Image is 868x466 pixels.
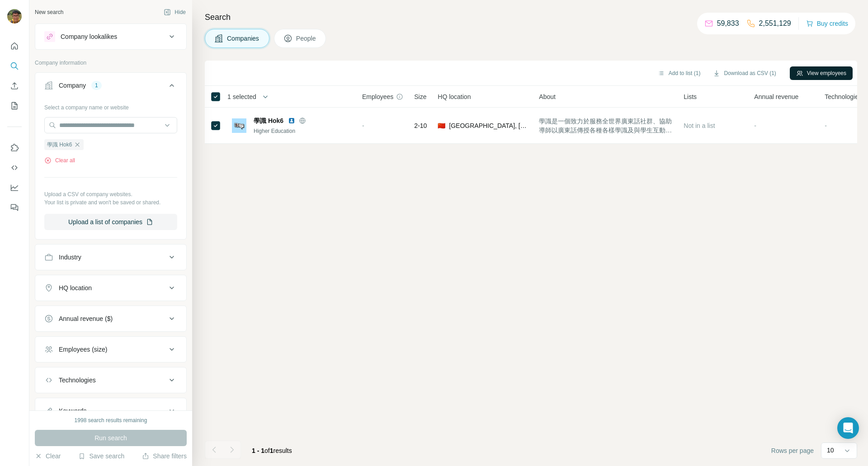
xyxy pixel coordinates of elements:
[7,38,22,54] button: Quick start
[790,66,853,80] button: View employees
[254,127,351,135] div: Higher Education
[254,116,283,125] span: 學識 Hok6
[227,34,260,43] span: Companies
[35,400,186,422] button: Keywords
[227,92,256,101] span: 1 selected
[806,17,848,30] button: Buy credits
[7,78,22,94] button: Enrich CSV
[44,214,177,230] button: Upload a list of companies
[44,190,177,198] p: Upload a CSV of company websites.
[35,75,186,100] button: Company1
[35,339,186,360] button: Employees (size)
[59,345,107,354] div: Employees (size)
[7,199,22,216] button: Feedback
[7,58,22,74] button: Search
[717,18,739,29] p: 59,833
[754,122,756,129] span: -
[35,277,186,299] button: HQ location
[827,446,834,455] p: 10
[825,92,862,101] span: Technologies
[59,81,86,90] div: Company
[7,98,22,114] button: My lists
[59,283,92,292] div: HQ location
[35,26,186,47] button: Company lookalikes
[35,369,186,391] button: Technologies
[270,447,274,454] span: 1
[252,447,292,454] span: results
[825,122,827,129] span: -
[44,100,177,112] div: Select a company name or website
[754,92,798,101] span: Annual revenue
[35,246,186,268] button: Industry
[78,452,124,461] button: Save search
[684,122,715,129] span: Not in a list
[759,18,791,29] p: 2,551,129
[438,92,471,101] span: HQ location
[35,452,61,461] button: Clear
[414,92,426,101] span: Size
[91,81,102,89] div: 1
[205,11,857,24] h4: Search
[35,59,187,67] p: Company information
[362,122,364,129] span: -
[7,179,22,196] button: Dashboard
[35,308,186,329] button: Annual revenue ($)
[837,417,859,439] div: Open Intercom Messenger
[651,66,707,80] button: Add to list (1)
[59,253,81,262] div: Industry
[47,141,72,149] span: 學識 Hok6
[75,416,147,424] div: 1998 search results remaining
[59,376,96,385] div: Technologies
[362,92,393,101] span: Employees
[288,117,295,124] img: LinkedIn logo
[142,452,187,461] button: Share filters
[684,92,697,101] span: Lists
[7,160,22,176] button: Use Surfe API
[157,5,192,19] button: Hide
[7,9,22,24] img: Avatar
[414,121,427,130] span: 2-10
[35,8,63,16] div: New search
[59,406,86,415] div: Keywords
[707,66,782,80] button: Download as CSV (1)
[44,156,75,165] button: Clear all
[59,314,113,323] div: Annual revenue ($)
[771,446,814,455] span: Rows per page
[44,198,177,207] p: Your list is private and won't be saved or shared.
[539,117,673,135] span: 學識是一個致力於服務全世界廣東話社群、協助導師以廣東話傳授各種各樣學識及與學生互動的網上教育平台。
[296,34,317,43] span: People
[61,32,117,41] div: Company lookalikes
[449,121,528,130] span: [GEOGRAPHIC_DATA], [GEOGRAPHIC_DATA]
[438,121,445,130] span: 🇨🇳
[7,140,22,156] button: Use Surfe on LinkedIn
[264,447,270,454] span: of
[539,92,556,101] span: About
[252,447,264,454] span: 1 - 1
[232,118,246,133] img: Logo of 學識 Hok6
